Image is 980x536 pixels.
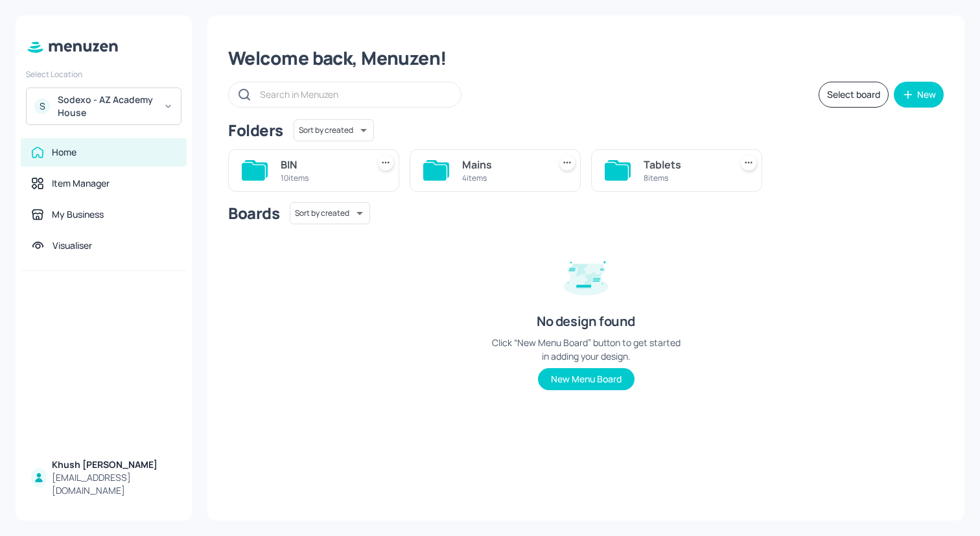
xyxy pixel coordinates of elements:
div: Sodexo - AZ Academy House [58,93,156,119]
div: Boards [228,203,279,224]
button: Select board [819,82,889,108]
div: Mains [462,157,544,172]
div: 10 items [281,172,362,183]
div: Khush [PERSON_NAME] [52,458,176,471]
img: design-empty [554,242,618,307]
div: Tablets [644,157,725,172]
button: New Menu Board [538,368,635,390]
div: My Business [52,208,104,221]
div: Home [52,146,76,159]
input: Search in Menuzen [260,85,448,104]
div: Click “New Menu Board” button to get started in adding your design. [489,336,683,363]
div: Visualiser [52,239,92,252]
div: New [917,90,936,99]
div: No design found [537,312,635,331]
div: BIN [281,157,362,172]
div: 8 items [644,172,725,183]
div: S [34,99,50,114]
div: Item Manager [52,177,110,190]
div: [EMAIL_ADDRESS][DOMAIN_NAME] [52,471,176,497]
div: Folders [228,120,283,141]
button: New [894,82,944,108]
div: Select Location [26,69,181,80]
div: Sort by created [290,200,370,226]
div: Welcome back, Menuzen! [228,47,944,70]
div: 4 items [462,172,544,183]
div: Sort by created [294,117,374,143]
